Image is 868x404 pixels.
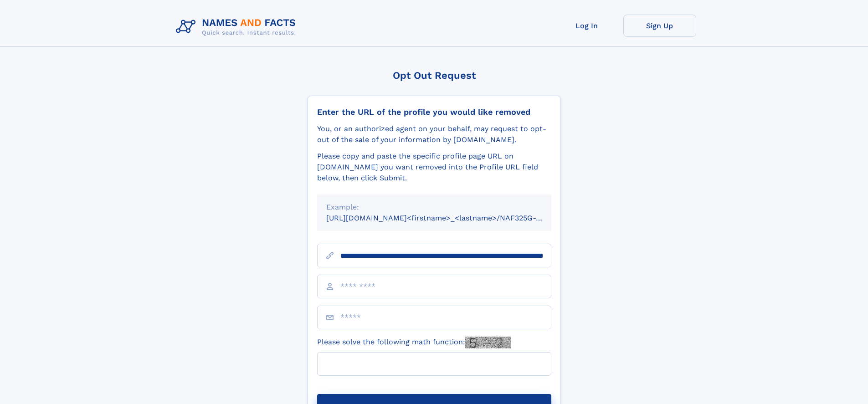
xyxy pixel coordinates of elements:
[550,15,623,37] a: Log In
[326,202,542,213] div: Example:
[317,123,551,145] div: You, or an authorized agent on your behalf, may request to opt-out of the sale of your informatio...
[317,107,551,117] div: Enter the URL of the profile you would like removed
[623,15,696,37] a: Sign Up
[326,214,569,222] small: [URL][DOMAIN_NAME]<firstname>_<lastname>/NAF325G-xxxxxxxx
[308,70,561,81] div: Opt Out Request
[317,337,511,348] label: Please solve the following math function:
[317,151,551,184] div: Please copy and paste the specific profile page URL on [DOMAIN_NAME] you want removed into the Pr...
[172,15,303,39] img: Logo Names and Facts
